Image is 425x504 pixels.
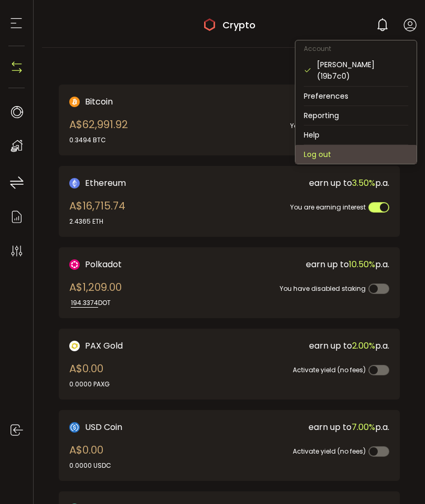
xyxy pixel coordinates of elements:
[222,18,256,32] span: Crypto
[219,258,390,271] div: earn up to p.a.
[69,259,80,270] img: DOT
[290,121,366,130] span: You are earning interest
[69,217,125,226] div: 2.4365 ETH
[295,106,417,125] li: Reporting
[295,87,417,106] li: Preferences
[85,258,122,271] span: Polkadot
[295,44,339,53] span: Account
[219,95,390,108] div: earn up to p.a.
[300,391,425,504] iframe: Chat Widget
[69,341,80,351] img: PAX Gold
[85,421,122,434] span: USD Coin
[85,176,126,190] span: Ethereum
[85,95,113,108] span: Bitcoin
[69,442,111,470] div: A$0.00
[280,284,366,293] span: You have disabled staking
[69,361,110,389] div: A$0.00
[69,117,128,145] div: A$62,991.92
[69,461,111,470] div: 0.0000 USDC
[293,365,366,374] span: Activate yield (no fees)
[295,125,417,144] li: Help
[69,380,110,389] div: 0.0000 PAXG
[352,177,375,189] span: 3.50%
[295,145,417,164] li: Log out
[69,178,80,188] img: Ethereum
[69,198,125,226] div: A$16,715.74
[219,176,390,190] div: earn up to p.a.
[317,59,408,82] div: [PERSON_NAME] (19b7c0)
[69,422,80,433] img: USD Coin
[9,59,25,75] img: N4P5cjLOiQAAAABJRU5ErkJggg==
[352,340,375,352] span: 2.00%
[349,258,375,270] span: 10.50%
[293,447,366,456] span: Activate yield (no fees)
[219,421,390,434] div: earn up to p.a.
[290,203,366,212] span: You are earning interest
[219,339,390,352] div: earn up to p.a.
[69,97,80,107] img: Bitcoin
[69,279,122,308] div: A$1,209.00
[69,135,128,145] div: 0.3494 BTC
[69,298,122,308] div: DOT
[85,339,123,352] span: PAX Gold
